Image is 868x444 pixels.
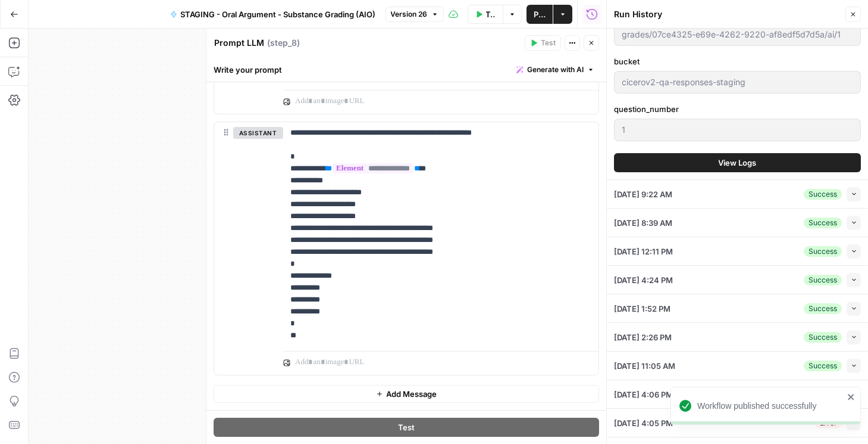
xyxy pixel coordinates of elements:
label: bucket [614,55,861,67]
button: Test [525,35,561,51]
span: [DATE] 12:11 PM [614,246,673,257]
span: Version 26 [391,9,428,20]
div: Workflow published successfully [697,400,844,412]
span: Test [541,38,556,48]
button: Publish [527,5,553,24]
span: [DATE] 4:06 PM [614,389,673,400]
button: Add Message [214,385,599,403]
div: Write your prompt [206,57,606,82]
div: Success [804,246,842,257]
span: [DATE] 11:05 AM [614,360,675,372]
span: STAGING - Oral Argument - Substance Grading (AIO) [181,8,376,20]
button: Test Data [468,5,503,24]
span: [DATE] 9:22 AM [614,188,672,200]
span: Generate with AI [527,64,584,75]
span: View Logs [719,157,757,169]
span: Test Data [486,8,496,20]
span: Test [398,421,415,433]
div: Success [804,275,842,285]
button: Generate with AI [512,62,599,77]
div: assistant [214,122,274,375]
button: View Logs [614,153,861,172]
button: Version 26 [386,7,444,22]
span: [DATE] 1:52 PM [614,303,670,315]
button: assistant [233,127,283,139]
div: Success [804,218,842,228]
textarea: Prompt LLM [214,37,264,49]
button: STAGING - Oral Argument - Substance Grading (AIO) [163,5,383,24]
div: Success [804,332,842,343]
label: question_number [614,103,861,115]
span: Publish [534,8,546,20]
span: [DATE] 8:39 AM [614,217,672,229]
span: [DATE] 2:26 PM [614,331,672,343]
span: [DATE] 4:24 PM [614,274,673,286]
span: ( step_8 ) [267,37,300,49]
span: [DATE] 4:05 PM [614,417,673,429]
div: Success [804,303,842,314]
div: Success [804,189,842,200]
button: Test [214,418,599,437]
div: Success [804,361,842,371]
span: Add Message [387,388,437,400]
button: close [847,392,856,402]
